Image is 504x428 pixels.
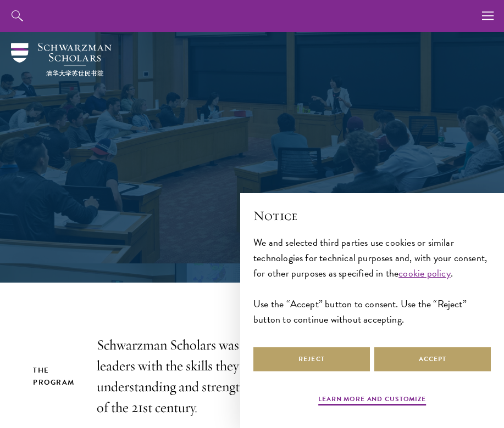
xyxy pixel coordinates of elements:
[253,235,491,327] div: We and selected third parties use cookies or similar technologies for technical purposes and, wit...
[97,335,410,418] p: Schwarzman Scholars was designed to equip young leaders with the skills they need to enhance mutu...
[253,347,370,371] button: Reject
[374,347,491,371] button: Accept
[318,394,426,407] button: Learn more and customize
[253,206,491,225] h2: Notice
[11,43,112,76] img: Schwarzman Scholars
[398,266,450,280] a: cookie policy
[33,364,75,388] h2: The Program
